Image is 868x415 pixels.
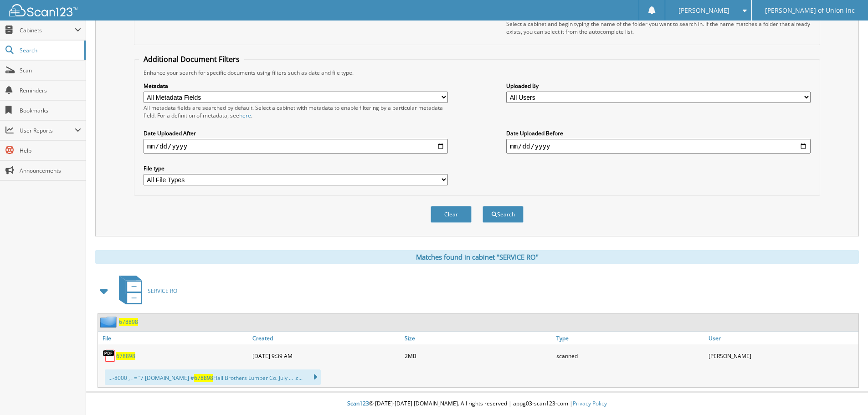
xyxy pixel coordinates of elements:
span: Reminders [20,87,81,94]
div: Select a cabinet and begin typing the name of the folder you want to search in. If the name match... [506,20,811,36]
span: Scan123 [347,400,369,407]
div: [DATE] 9:39 AM [250,347,402,365]
a: here [239,112,251,119]
a: Size [402,332,555,344]
div: ...-8000 , . = “7 [DOMAIN_NAME] # Hall Brothers Lumber Co. July ... .c... [105,369,321,385]
span: Scan [20,67,81,74]
img: PDF.png [103,349,116,363]
div: 2MB [402,347,555,365]
a: File [98,332,250,344]
a: 678898 [119,318,138,326]
label: File type [144,164,448,172]
div: Enhance your search for specific documents using filters such as date and file type. [139,69,815,77]
label: Date Uploaded Before [506,129,811,137]
span: Bookmarks [20,107,81,114]
span: Help [20,147,81,154]
div: All metadata fields are searched by default. Select a cabinet with metadata to enable filtering b... [144,104,448,119]
label: Uploaded By [506,82,811,90]
a: Created [250,332,402,344]
input: start [144,139,448,154]
div: © [DATE]-[DATE] [DOMAIN_NAME]. All rights reserved | appg03-scan123-com | [86,393,868,415]
a: Privacy Policy [573,400,607,407]
span: SERVICE RO [148,287,177,295]
a: SERVICE RO [113,273,177,309]
div: Matches found in cabinet "SERVICE RO" [95,250,859,264]
div: [PERSON_NAME] [706,347,858,365]
span: [PERSON_NAME] of Union Inc [765,8,855,13]
label: Date Uploaded After [144,129,448,137]
a: Type [554,332,706,344]
img: folder2.png [100,316,119,328]
span: User Reports [20,127,75,134]
img: scan123-logo-white.svg [9,4,77,16]
span: Search [20,46,80,54]
legend: Additional Document Filters [139,54,244,64]
button: Search [483,206,524,223]
div: scanned [554,347,706,365]
span: Cabinets [20,26,75,34]
button: Clear [431,206,472,223]
span: 678898 [194,374,213,382]
input: end [506,139,811,154]
span: [PERSON_NAME] [678,8,729,13]
a: User [706,332,858,344]
span: Announcements [20,167,81,174]
a: 678898 [116,352,135,360]
label: Metadata [144,82,448,90]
